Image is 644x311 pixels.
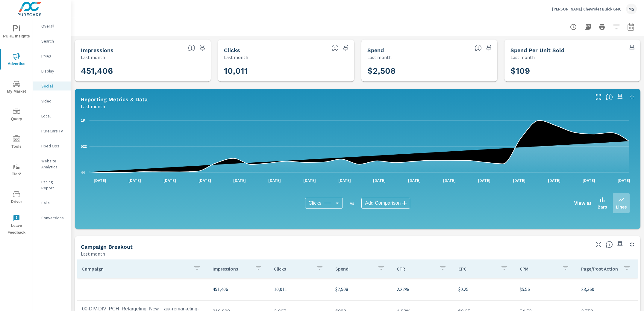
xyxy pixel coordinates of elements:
[581,266,619,272] p: Page/Post Action
[81,96,148,102] h5: Reporting Metrics & Data
[41,128,66,134] p: PureCars TV
[82,266,189,272] p: Campaign
[335,286,387,293] p: $2,508
[81,54,105,61] p: Last month
[627,43,637,53] span: Save this to your personalized report
[458,266,496,272] p: CPC
[510,66,634,76] h3: $109
[361,198,410,209] div: Add Comparison
[41,83,66,89] p: Social
[616,203,627,210] p: Lines
[397,266,434,272] p: CTR
[81,66,205,76] h3: 451,406
[33,213,71,222] div: Conversions
[41,38,66,44] p: Search
[33,156,71,171] div: Website Analytics
[33,81,71,90] div: Social
[33,37,71,46] div: Search
[305,198,343,209] div: Clicks
[510,54,535,61] p: Last month
[367,66,491,76] h3: $2,508
[188,44,195,52] span: The number of times an ad was shown on your behalf.
[229,177,250,183] p: [DATE]
[41,200,66,206] p: Calls
[598,203,607,210] p: Bars
[439,177,460,183] p: [DATE]
[365,200,401,206] span: Add Comparison
[33,177,71,192] div: Pacing Report
[627,92,637,102] button: Minimize Widget
[2,135,31,150] span: Tools
[578,177,599,183] p: [DATE]
[33,96,71,105] div: Video
[626,4,637,14] div: MS
[552,6,621,12] p: [PERSON_NAME] Chevrolet Buick GMC
[33,126,71,135] div: PureCars TV
[606,93,613,101] span: Understand Social data over time and see how metrics compare to each other.
[41,68,66,74] p: Display
[81,103,105,110] p: Last month
[544,177,565,183] p: [DATE]
[334,177,355,183] p: [DATE]
[41,23,66,29] p: Overall
[124,177,145,183] p: [DATE]
[606,241,613,248] span: This is a summary of Social performance results by campaign. Each column can be sorted.
[2,80,31,95] span: My Market
[81,47,113,53] h5: Impressions
[615,92,625,102] span: Save this to your personalized report
[194,177,215,183] p: [DATE]
[341,43,351,53] span: Save this to your personalized report
[81,144,87,149] text: 522
[159,177,180,183] p: [DATE]
[213,266,250,272] p: Impressions
[594,240,603,249] button: Make Fullscreen
[397,286,448,293] p: 2.22%
[33,141,71,150] div: Fixed Ops
[581,286,633,293] p: 23,360
[369,177,390,183] p: [DATE]
[2,215,31,236] span: Leave Feedback
[520,266,557,272] p: CPM
[33,198,71,207] div: Calls
[610,21,622,33] button: Apply Filters
[582,21,594,33] button: "Export Report to PDF"
[343,200,361,206] p: vs
[81,244,133,250] h5: Campaign Breakout
[2,53,31,67] span: Advertise
[81,118,86,123] text: 1K
[33,22,71,31] div: Overall
[41,143,66,149] p: Fixed Ops
[484,43,494,53] span: Save this to your personalized report
[404,177,425,183] p: [DATE]
[510,47,564,53] h5: Spend Per Unit Sold
[299,177,320,183] p: [DATE]
[41,53,66,59] p: PMAX
[613,177,634,183] p: [DATE]
[2,108,31,123] span: Query
[627,240,637,249] button: Minimize Widget
[41,98,66,104] p: Video
[596,21,608,33] button: Print Report
[309,200,322,206] span: Clicks
[224,66,348,76] h3: 10,011
[90,177,110,183] p: [DATE]
[331,44,339,52] span: The number of times an ad was clicked by a consumer.
[41,215,66,221] p: Conversions
[2,163,31,178] span: Tier2
[594,92,603,102] button: Make Fullscreen
[198,43,207,53] span: Save this to your personalized report
[33,67,71,76] div: Display
[367,54,392,61] p: Last month
[458,286,510,293] p: $0.25
[475,44,482,52] span: The amount of money spent on advertising during the period.
[41,179,66,191] p: Pacing Report
[81,250,105,257] p: Last month
[33,52,71,61] div: PMAX
[615,240,625,249] span: Save this to your personalized report
[41,113,66,119] p: Local
[41,158,66,170] p: Website Analytics
[520,286,572,293] p: $5.56
[224,54,248,61] p: Last month
[224,47,240,53] h5: Clicks
[274,286,326,293] p: 10,011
